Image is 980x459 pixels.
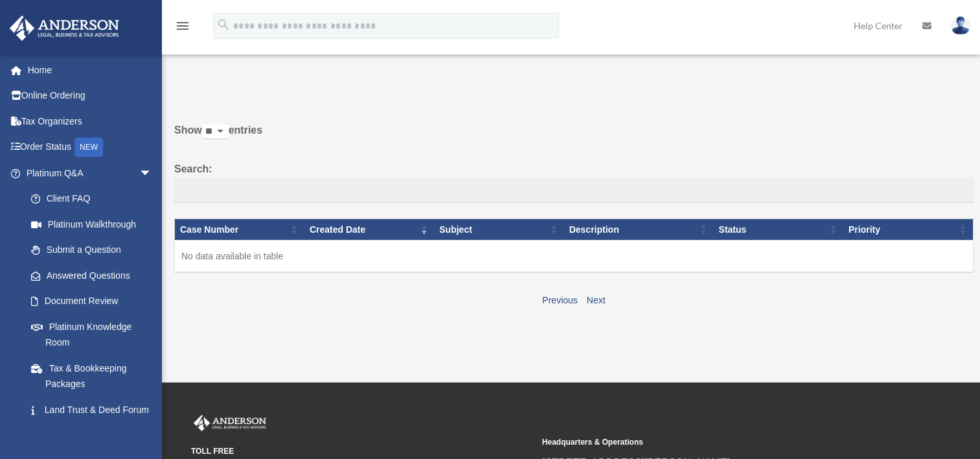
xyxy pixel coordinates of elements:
[714,218,843,241] th: Status: activate to sort column ascending
[18,397,165,423] a: Land Trust & Deed Forum
[9,134,172,161] a: Order StatusNEW
[9,160,165,186] a: Platinum Q&Aarrow_drop_down
[18,263,159,288] a: Answered Questions
[951,16,970,35] img: User Pic
[9,57,172,83] a: Home
[174,121,974,152] label: Show entries
[843,218,974,241] th: Priority: activate to sort column ascending
[18,186,165,212] a: Client FAQ
[175,218,304,241] th: Case Number: activate to sort column ascending
[6,16,123,41] img: Anderson Advisors Platinum Portal
[18,314,165,355] a: Platinum Knowledge Room
[139,160,165,187] span: arrow_drop_down
[304,218,434,241] th: Created Date: activate to sort column ascending
[18,211,165,237] a: Platinum Walkthrough
[191,445,533,458] small: TOLL FREE
[174,178,974,203] input: Search:
[18,355,165,397] a: Tax & Bookkeeping Packages
[74,137,103,157] div: NEW
[18,288,165,314] a: Document Review
[175,18,190,34] i: menu
[434,218,564,241] th: Subject: activate to sort column ascending
[202,124,229,139] select: Showentries
[564,218,714,241] th: Description: activate to sort column ascending
[175,23,190,34] a: menu
[542,295,577,305] a: Previous
[9,83,172,109] a: Online Ordering
[174,160,974,203] label: Search:
[216,18,231,32] i: search
[191,415,269,432] img: Anderson Advisors Platinum Portal
[587,295,606,305] a: Next
[542,436,884,449] small: Headquarters & Operations
[9,108,172,134] a: Tax Organizers
[18,237,165,263] a: Submit a Question
[175,241,974,273] td: No data available in table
